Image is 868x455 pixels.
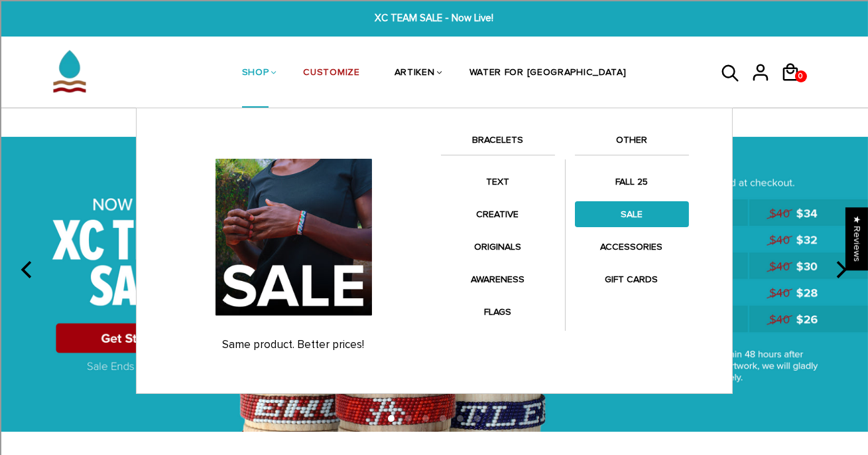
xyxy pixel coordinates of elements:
[780,86,810,88] a: 0
[575,169,689,195] a: FALL 25
[575,234,689,260] a: ACCESSORIES
[441,266,555,292] a: AWARENESS
[796,67,806,86] span: 0
[845,207,868,270] div: Click to open Judge.me floating reviews tab
[441,132,555,155] a: BRACELETS
[575,266,689,292] a: GIFT CARDS
[5,5,863,17] div: Sort A > Z
[469,39,627,109] a: WATER FOR [GEOGRAPHIC_DATA]
[441,299,555,325] a: FLAGS
[575,132,689,155] a: OTHER
[441,169,555,195] a: TEXT
[575,201,689,227] a: SALE
[441,234,555,260] a: ORIGINALS
[5,89,863,101] div: Move To ...
[303,39,359,109] a: CUSTOMIZE
[5,17,863,29] div: Sort New > Old
[441,201,555,227] a: CREATIVE
[5,77,863,89] div: Rename
[5,41,863,53] div: Delete
[269,11,600,26] span: XC TEAM SALE - Now Live!
[5,65,863,77] div: Sign out
[5,29,863,41] div: Move To ...
[160,338,428,351] p: Same product. Better prices!
[5,53,863,65] div: Options
[395,39,435,109] a: ARTIKEN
